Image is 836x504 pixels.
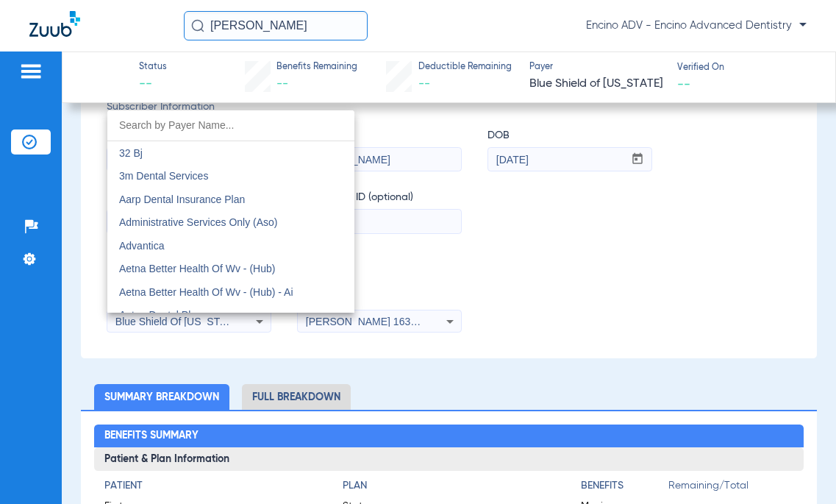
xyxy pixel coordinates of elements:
span: Advantica [119,239,164,251]
span: Aarp Dental Insurance Plan [119,193,245,205]
span: 32 Bj [119,146,143,158]
input: dropdown search [107,110,354,141]
span: 3m Dental Services [119,170,208,182]
span: Aetna Better Health Of Wv - (Hub) - Ai [119,285,293,297]
iframe: Chat Widget [762,433,836,504]
span: Aetna Better Health Of Wv - (Hub) [119,263,275,274]
span: Aetna Dental Plans [119,309,207,321]
span: Administrative Services Only (Aso) [119,216,278,228]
